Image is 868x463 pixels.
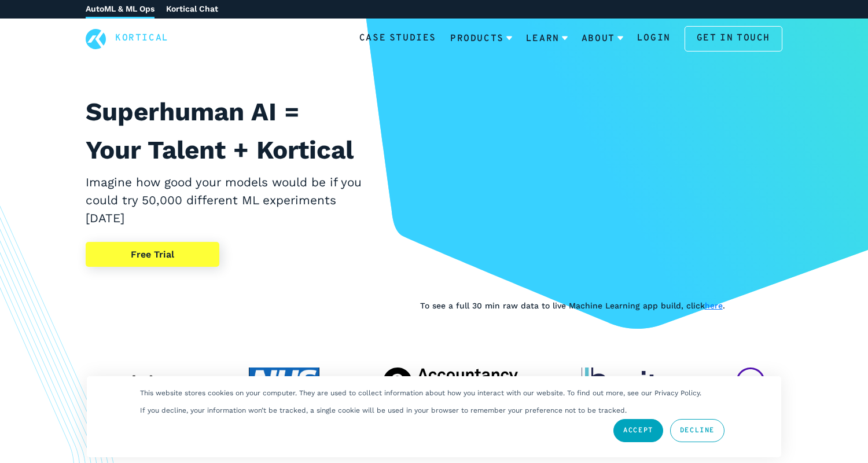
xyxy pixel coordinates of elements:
a: About [582,24,623,54]
p: This website stores cookies on your computer. They are used to collect information about how you ... [140,389,701,397]
p: To see a full 30 min raw data to live Machine Learning app build, click . [420,299,782,312]
img: NHS client logo [249,368,319,396]
a: here [705,301,723,310]
a: Get in touch [685,26,782,52]
img: BT Global Services client logo [736,368,765,396]
a: Kortical [115,31,169,46]
img: Capita client logo [582,368,672,396]
a: Decline [670,419,724,442]
a: Case Studies [359,31,436,46]
h2: Imagine how good your models would be if you could try 50,000 different ML experiments [DATE] [86,174,365,228]
p: If you decline, your information won’t be tracked, a single cookie will be used in your browser t... [140,406,627,414]
a: Accept [613,419,663,442]
a: Products [450,24,512,54]
iframe: YouTube video player [420,93,782,296]
a: Login [637,31,671,46]
a: Learn [526,24,568,54]
h1: Superhuman AI = Your Talent + Kortical [86,93,365,169]
img: Deloitte client logo [103,368,185,396]
a: Free Trial [86,242,219,267]
img: The Accountancy Cloud client logo [383,368,518,396]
